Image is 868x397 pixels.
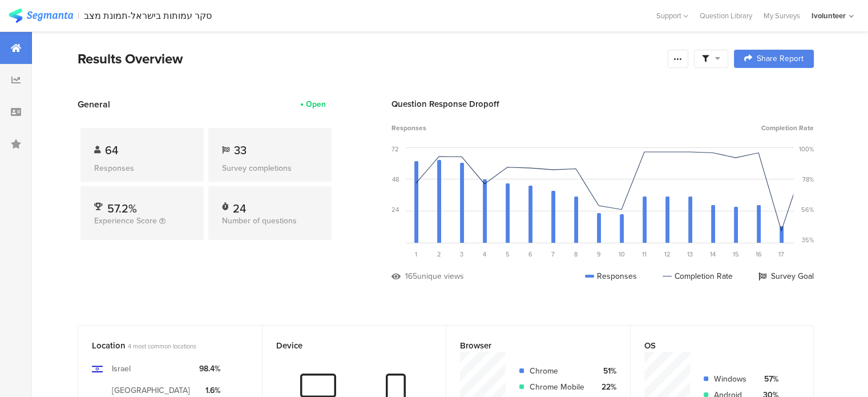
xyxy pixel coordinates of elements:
span: 7 [551,250,555,259]
span: 14 [710,250,716,259]
div: Survey completions [222,162,318,174]
span: 11 [642,250,647,259]
span: 15 [733,250,739,259]
span: 33 [234,142,247,159]
img: segmanta logo [9,9,73,23]
div: 24 [233,200,246,211]
div: unique views [417,270,464,282]
div: 72 [391,145,399,154]
span: 10 [619,250,625,259]
span: 57.2% [107,200,137,217]
div: Survey Goal [758,270,814,282]
div: Israel [112,363,131,375]
div: Chrome [530,365,587,377]
span: Completion Rate [761,123,814,133]
span: General [78,98,110,111]
div: סקר עמותות בישראל-תמונת מצב [84,10,212,21]
div: Ivolunteer [812,10,846,21]
a: My Surveys [758,10,806,21]
div: Device [276,339,414,352]
div: 22% [596,381,616,393]
div: Completion Rate [663,270,733,282]
span: Responses [391,123,426,133]
div: 51% [596,365,616,377]
div: 165 [405,270,417,282]
div: Browser [460,339,597,352]
span: 13 [687,250,693,259]
div: Location [92,339,229,352]
div: Results Overview [78,49,662,69]
div: 100% [799,145,814,154]
span: 6 [528,250,532,259]
span: 16 [756,250,762,259]
span: 3 [460,250,463,259]
div: 78% [802,175,814,184]
div: | [78,9,79,22]
div: Chrome Mobile [530,381,587,393]
span: 4 [483,250,486,259]
div: 57% [758,373,778,385]
span: 17 [778,250,784,259]
div: 56% [801,205,814,214]
span: 1 [415,250,417,259]
div: 98.4% [199,363,220,375]
span: 2 [437,250,441,259]
div: 48 [392,175,399,184]
a: Question Library [694,10,758,21]
div: [GEOGRAPHIC_DATA] [112,384,190,396]
span: Experience Score [94,215,157,227]
div: Question Response Dropoff [391,98,814,110]
div: 24 [391,205,399,214]
span: Share Report [757,55,804,63]
div: 1.6% [199,384,220,396]
span: 12 [664,250,671,259]
span: 4 most common locations [128,342,196,351]
div: Open [306,98,326,110]
div: Responses [585,270,637,282]
span: 8 [574,250,578,259]
div: Windows [714,373,749,385]
span: 5 [506,250,510,259]
div: Responses [94,162,190,174]
span: Number of questions [222,215,297,227]
div: 35% [802,235,814,244]
div: OS [644,339,781,352]
span: 64 [105,142,118,159]
span: 9 [597,250,601,259]
div: Support [656,7,688,25]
